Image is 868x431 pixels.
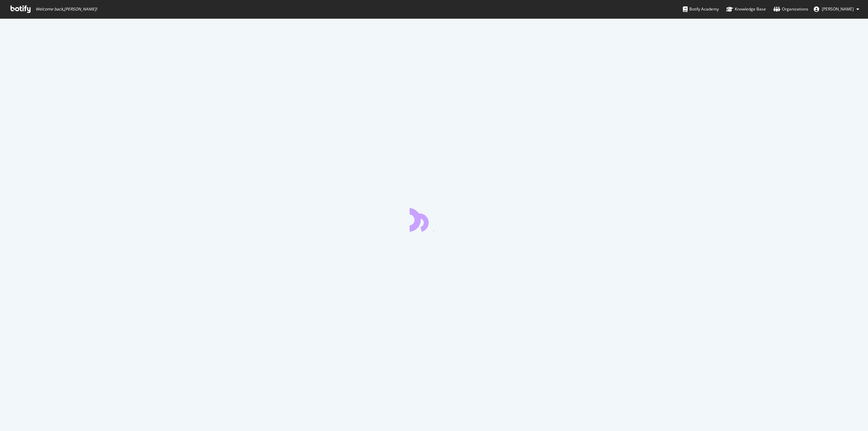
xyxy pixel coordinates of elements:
div: Knowledge Base [726,6,766,13]
span: Welcome back, [PERSON_NAME] ! [36,6,97,12]
span: Stephan Czysch [822,6,854,12]
div: Botify Academy [683,6,719,13]
div: animation [410,207,458,232]
div: Organizations [773,6,808,13]
button: [PERSON_NAME] [808,4,865,15]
